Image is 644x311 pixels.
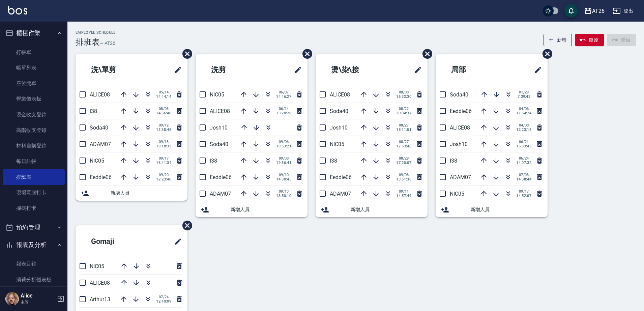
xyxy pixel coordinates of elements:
a: 打帳單 [3,45,65,60]
button: 復原 [575,34,604,46]
span: Soda40 [330,108,348,114]
span: Soda40 [90,124,108,131]
span: Eeddie06 [330,174,352,180]
span: 09/13 [276,189,291,194]
div: 新增人員 [316,202,428,217]
span: ALICE08 [90,91,110,98]
h2: 洗剪 [201,58,263,82]
span: 16:41:34 [156,161,171,165]
span: 14:52:07 [516,194,531,198]
span: 刪除班表 [537,44,553,64]
button: 櫃檯作業 [3,24,65,42]
span: l38 [210,158,217,164]
a: 報表目錄 [3,256,65,272]
span: Josh10 [330,124,348,131]
span: l38 [450,158,457,164]
div: 新增人員 [76,186,187,201]
button: 報表及分析 [3,236,65,254]
a: 消費分析儀表板 [3,272,65,287]
h2: 燙\染\接 [321,58,389,82]
span: 12:40:09 [156,299,171,304]
h2: Gomaji [81,229,147,254]
span: 12:23:40 [156,177,171,181]
p: 主管 [21,299,55,305]
span: 新增人員 [351,206,422,213]
span: 06/14 [276,107,291,111]
span: 12:23:18 [516,128,531,132]
h2: 洗\單剪 [81,58,148,82]
span: 09/17 [516,189,531,194]
span: 新增人員 [231,206,302,213]
span: Soda40 [450,91,468,98]
span: 06/07 [276,90,291,94]
button: 預約管理 [3,219,65,236]
span: 09/12 [156,123,171,128]
span: 新增人員 [471,206,542,213]
span: 07/24 [156,295,171,299]
img: Logo [8,6,27,15]
span: 修改班表的標題 [410,62,422,78]
span: 09/13 [156,140,171,144]
span: 04/06 [516,107,531,111]
h3: 排班表 [76,37,100,47]
span: 09/08 [276,156,291,161]
span: 07/03 [516,173,531,177]
span: Arthur13 [90,296,110,303]
span: ADAM07 [330,191,351,197]
span: 20:04:37 [396,111,411,115]
span: l38 [90,108,97,114]
span: 17:53:46 [396,144,411,148]
span: 14:46:27 [276,94,291,99]
span: 修改班表的標題 [290,62,302,78]
span: Josh10 [450,141,468,147]
span: 14:07:34 [516,161,531,165]
span: 09/11 [396,189,411,194]
span: 7:39:43 [517,94,531,99]
span: 09/20 [156,173,171,177]
span: 06/21 [516,140,531,144]
button: AT26 [581,4,607,18]
span: 14:44:14 [156,94,171,99]
span: 19:18:33 [156,144,171,148]
button: 登出 [610,5,636,17]
span: 08/29 [396,156,411,161]
h5: Alice [21,292,55,299]
h2: 局部 [441,58,503,82]
span: 13:38:46 [156,128,171,132]
span: l38 [330,158,337,164]
span: 15:33:43 [516,144,531,148]
button: save [564,4,578,18]
span: 17:20:07 [396,161,411,165]
span: NIC05 [450,191,464,197]
span: 11:54:24 [516,111,531,115]
span: 15:11:51 [396,128,411,132]
span: 08/22 [396,107,411,111]
a: 現場電腦打卡 [3,185,65,200]
a: 每日結帳 [3,153,65,169]
button: 新增 [544,34,572,46]
span: ADAM07 [90,141,111,147]
span: Soda40 [210,141,228,147]
span: 09/10 [276,173,291,177]
span: 19:36:41 [276,161,291,165]
a: 營業儀表板 [3,91,65,107]
span: NIC05 [210,91,224,98]
img: Person [5,292,19,306]
span: 新增人員 [111,190,182,197]
span: ALICE08 [330,91,350,98]
span: 刪除班表 [177,216,193,235]
div: 新增人員 [436,202,548,217]
span: 08/27 [396,123,411,128]
span: 刪除班表 [417,44,433,64]
span: 刪除班表 [177,44,193,64]
h6: — AT26 [100,40,115,47]
span: 14:38:44 [516,177,531,181]
a: 現金收支登錄 [3,107,65,122]
a: 排班表 [3,169,65,185]
span: 06/24 [516,156,531,161]
span: ADAM07 [210,191,231,197]
span: 13:20:28 [276,111,291,115]
span: NIC05 [330,141,344,147]
span: ALICE08 [450,124,470,131]
span: 08/08 [396,90,411,94]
